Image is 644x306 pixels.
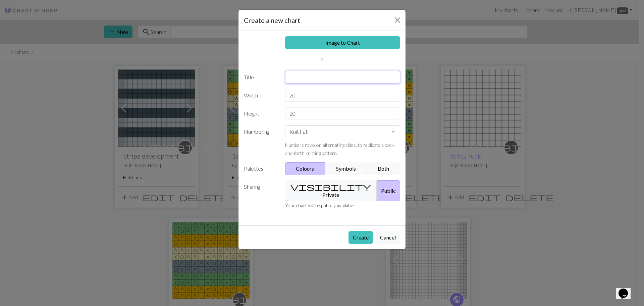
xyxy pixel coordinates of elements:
label: Numbering [240,125,281,157]
iframe: chat widget [616,279,637,299]
a: Image to Chart [285,36,400,49]
label: Sharing [240,180,281,201]
button: Cancel [376,231,400,244]
button: Public [377,180,400,201]
h5: Create a new chart [244,15,300,25]
button: Colours [285,162,326,175]
label: Height [240,107,281,120]
button: Close [392,15,403,26]
button: Create [348,231,373,244]
span: visibility [290,182,371,191]
button: Both [367,162,400,175]
small: Your chart will be publicly available [285,203,354,208]
button: Symbols [325,162,367,175]
label: Palettes [240,162,281,175]
small: Numbers rows on alternating sides, to replicate a back-and-forth knitting pattern. [285,142,395,156]
label: Title [240,71,281,84]
label: Width [240,89,281,102]
button: Private [285,180,377,201]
